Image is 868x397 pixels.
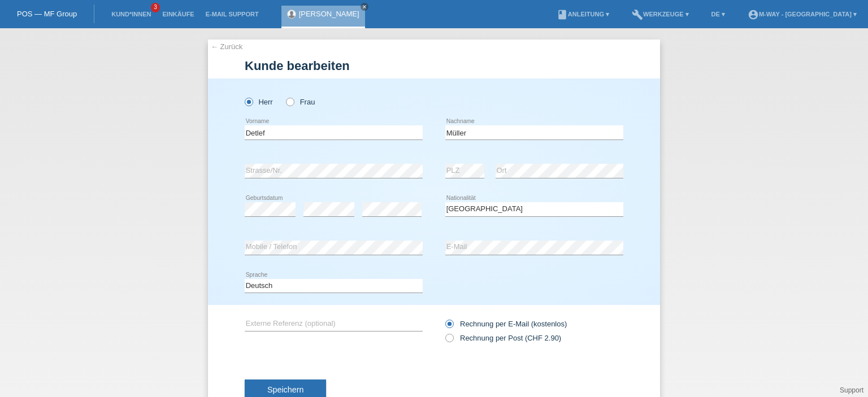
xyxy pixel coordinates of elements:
a: buildWerkzeuge ▾ [626,11,695,18]
i: build [632,9,643,20]
label: Rechnung per Post (CHF 2.90) [445,334,561,342]
a: Kund*innen [106,11,157,18]
a: account_circlem-way - [GEOGRAPHIC_DATA] ▾ [742,11,862,18]
i: book [557,9,568,20]
h1: Kunde bearbeiten [245,59,623,73]
a: [PERSON_NAME] [299,10,359,18]
input: Herr [245,98,252,105]
a: Einkäufe [157,11,199,18]
input: Frau [286,98,293,105]
a: DE ▾ [706,11,731,18]
a: Support [840,386,863,394]
i: account_circle [748,9,759,20]
label: Herr [245,98,273,106]
a: E-Mail Support [200,11,264,18]
span: 3 [151,3,160,12]
span: Speichern [267,385,303,394]
a: POS — MF Group [17,10,77,18]
a: close [361,3,368,11]
input: Rechnung per E-Mail (kostenlos) [445,320,453,334]
label: Rechnung per E-Mail (kostenlos) [445,320,567,328]
input: Rechnung per Post (CHF 2.90) [445,334,453,348]
a: bookAnleitung ▾ [551,11,615,18]
label: Frau [286,98,315,106]
a: ← Zurück [211,42,242,51]
i: close [362,4,367,10]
